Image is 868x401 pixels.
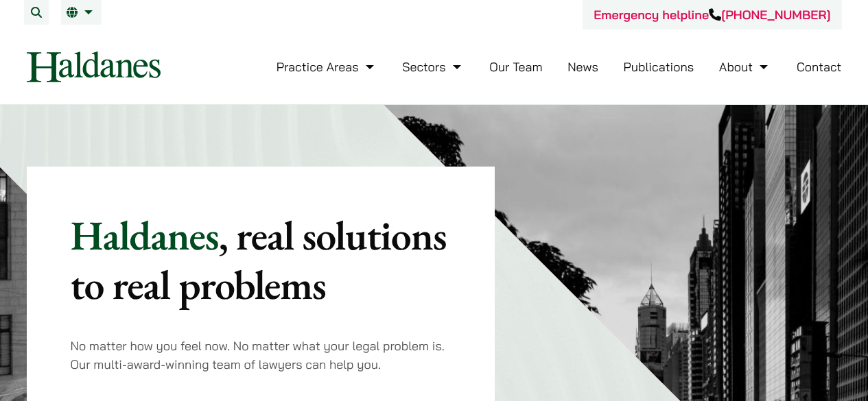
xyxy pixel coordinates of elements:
a: Publications [624,59,694,75]
img: Logo of Haldanes [27,51,161,82]
p: No matter how you feel now. No matter what your legal problem is. Our multi-award-winning team of... [71,337,451,374]
p: Haldanes [71,210,451,309]
a: Our Team [489,59,542,75]
a: EN [67,7,96,18]
a: Sectors [402,59,464,75]
a: News [567,59,598,75]
a: Emergency helpline[PHONE_NUMBER] [594,7,830,23]
a: Practice Areas [277,59,377,75]
a: Contact [797,59,842,75]
a: About [719,59,771,75]
mark: , real solutions to real problems [71,208,447,311]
